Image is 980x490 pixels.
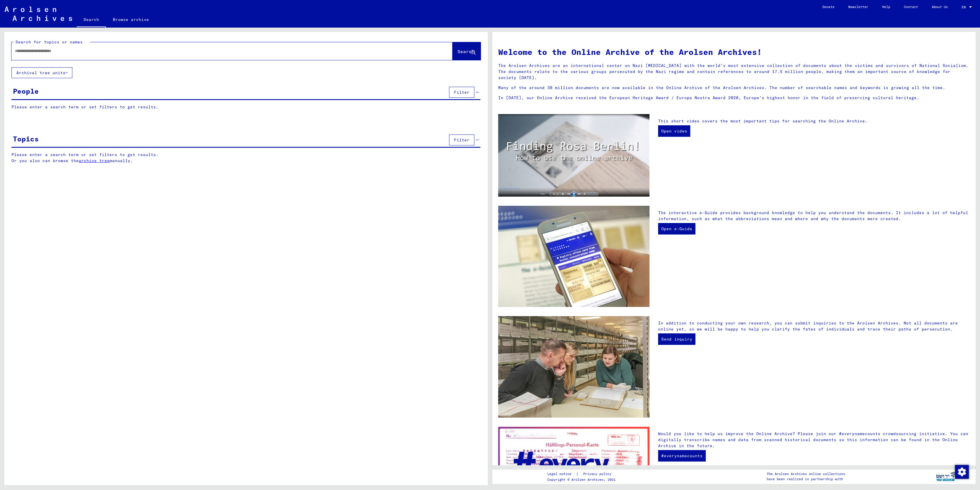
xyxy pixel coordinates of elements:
[658,210,970,222] p: The interactive e-Guide provides background knowledge to help you understand the documents. It in...
[453,42,481,60] button: Search
[658,125,690,137] a: Open video
[767,471,845,476] p: The Arolsen Archives online collections
[77,13,106,28] a: Search
[498,95,970,101] p: In [DATE], our Online Archive received the European Heritage Award / Europa Nostra Award 2020, Eu...
[658,320,970,332] p: In addition to conducting your own research, you can submit inquiries to the Arolsen Archives. No...
[457,49,475,54] span: Search
[955,465,969,479] img: Change consent
[498,63,970,81] p: The Arolsen Archives are an international center on Nazi [MEDICAL_DATA] with the world’s most ext...
[579,471,618,477] a: Privacy policy
[658,118,970,124] p: This short video covers the most important tips for searching the Online Archive.
[498,206,650,307] img: eguide.jpg
[5,7,72,21] img: Arolsen_neg.svg
[935,469,956,484] img: yv_logo.png
[79,158,110,163] a: archive tree
[547,471,576,477] a: Legal notice
[658,223,695,235] a: Open e-Guide
[454,90,469,95] span: Filter
[658,333,695,345] a: Send inquiry
[498,316,650,418] img: inquiries.jpg
[498,114,650,197] img: video.jpg
[498,85,970,91] p: Many of the around 30 million documents are now available in the Online Archive of the Arolsen Ar...
[962,5,968,9] span: EN
[658,431,970,449] p: Would you like to help us improve the Online Archive? Please join our #everynamecounts crowdsourc...
[449,134,474,145] button: Filter
[11,152,481,164] p: Please enter a search term or set filters to get results. Or you also can browse the manually.
[454,137,469,143] span: Filter
[658,450,706,462] a: #everynamecounts
[16,39,83,45] mat-label: Search for topics or names
[106,13,156,26] a: Browse archive
[498,46,970,58] h1: Welcome to the Online Archive of the Arolsen Archives!
[11,104,480,110] p: Please enter a search term or set filters to get results.
[11,67,72,78] button: Archival tree units
[13,134,39,144] div: Topics
[767,476,845,482] p: have been realized in partnership with
[547,471,618,477] div: |
[449,87,474,98] button: Filter
[13,86,39,96] div: People
[547,477,618,482] p: Copyright © Arolsen Archives, 2021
